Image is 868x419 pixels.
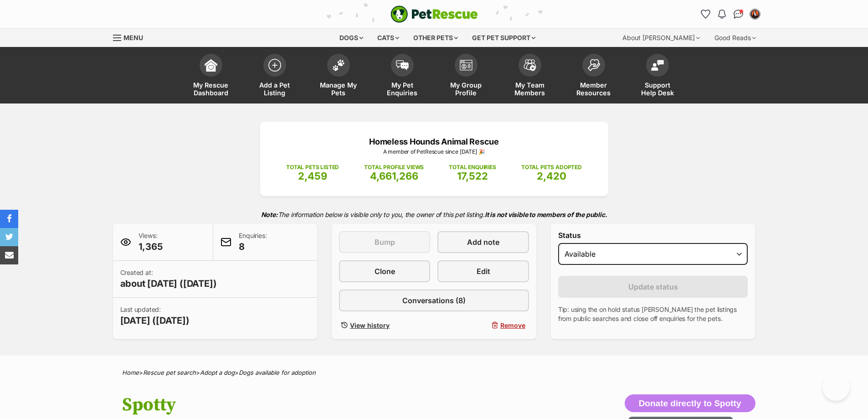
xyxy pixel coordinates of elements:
[113,205,755,224] p: The information below is visible only to you, the owner of this pet listing.
[460,60,473,71] img: group-profile-icon-3fa3cf56718a62981997c0bc7e787c4b2cf8bcc04b72c1350f741eb67cf2f40e.svg
[122,394,508,415] h1: Spotty
[298,170,327,182] span: 2,459
[477,266,490,277] span: Edit
[274,135,595,148] p: Homeless Hounds Animal Rescue
[437,231,529,253] a: Add note
[731,7,746,21] a: Conversations
[573,81,614,97] span: Member Resources
[139,231,163,253] p: Views:
[371,29,406,47] div: Cats
[268,59,281,72] img: add-pet-listing-icon-0afa8454b4691262ce3f59096e99ab1cd57d4a30225e0717b998d2c9b9846f56.svg
[625,394,755,413] button: Donate directly to Spotty
[239,369,316,376] a: Dogs available for adoption
[715,7,729,21] button: Notifications
[628,281,678,292] span: Update status
[370,49,434,103] a: My Pet Enquiries
[390,5,478,23] img: logo-e224e6f780fb5917bec1dbf3a21bbac754714ae5b6737aabdf751b685950b380.svg
[254,81,295,97] span: Add a Pet Listing
[339,290,529,311] a: Conversations (8)
[318,81,359,97] span: Manage My Pets
[120,277,217,290] span: about [DATE] ([DATE])
[485,211,607,218] strong: It is not visible to members of the public.
[626,49,689,103] a: Support Help Desk
[616,29,706,47] div: About [PERSON_NAME]
[509,81,550,97] span: My Team Members
[467,237,499,248] span: Add note
[748,7,762,21] button: My account
[562,49,626,103] a: Member Resources
[402,295,466,306] span: Conversations (8)
[139,240,163,253] span: 1,365
[123,34,143,41] span: Menu
[239,231,267,253] p: Enquiries:
[350,321,390,330] span: View history
[637,81,678,97] span: Support Help Desk
[446,81,487,97] span: My Group Profile
[205,59,217,72] img: dashboard-icon-eb2f2d2d3e046f16d808141f083e7271f6b2e854fb5c12c21221c1fb7104beca.svg
[339,319,430,332] a: View history
[143,369,196,376] a: Rescue pet search
[734,10,743,19] img: chat-41dd97257d64d25036548639549fe6c8038ab92f7586957e7f3b1b290dea8141.svg
[307,49,370,103] a: Manage My Pets
[339,260,430,282] a: Clone
[449,163,496,171] p: TOTAL ENQUIRIES
[261,211,278,218] strong: Note:
[179,49,243,103] a: My Rescue Dashboard
[120,305,190,327] p: Last updated:
[364,163,424,171] p: TOTAL PROFILE VIEWS
[375,266,395,277] span: Clone
[370,170,418,182] span: 4,661,266
[99,369,769,376] div: > > >
[587,59,600,71] img: member-resources-icon-8e73f808a243e03378d46382f2149f9095a855e16c252ad45f914b54edf8863c.svg
[190,81,231,97] span: My Rescue Dashboard
[437,260,529,282] a: Edit
[333,29,370,47] div: Dogs
[699,7,713,21] a: Favourites
[239,240,267,253] span: 8
[750,10,760,19] img: Susan Taylor profile pic
[200,369,235,376] a: Adopt a dog
[332,59,345,71] img: manage-my-pets-icon-02211641906a0b7f246fdf0571729dbe1e7629f14944591b6c1af311fb30b64b.svg
[521,163,582,171] p: TOTAL PETS ADOPTED
[822,373,850,401] iframe: Help Scout Beacon - Open
[286,163,339,171] p: TOTAL PETS LISTED
[500,321,525,330] span: Remove
[375,237,395,248] span: Bump
[113,29,149,45] a: Menu
[437,319,529,332] button: Remove
[498,49,562,103] a: My Team Members
[339,231,430,253] button: Bump
[457,170,488,182] span: 17,522
[558,305,748,323] p: Tip: using the on hold status [PERSON_NAME] the pet listings from public searches and close off e...
[558,276,748,298] button: Update status
[120,314,190,327] span: [DATE] ([DATE])
[708,29,762,47] div: Good Reads
[558,231,748,239] label: Status
[537,170,566,182] span: 2,420
[524,59,536,71] img: team-members-icon-5396bd8760b3fe7c0b43da4ab00e1e3bb1a5d9ba89233759b79545d2d3fc5d0d.svg
[407,29,464,47] div: Other pets
[466,29,542,47] div: Get pet support
[243,49,307,103] a: Add a Pet Listing
[434,49,498,103] a: My Group Profile
[122,369,139,376] a: Home
[120,268,217,290] p: Created at:
[390,5,478,23] a: PetRescue
[699,7,762,21] ul: Account quick links
[382,81,423,97] span: My Pet Enquiries
[718,10,725,19] img: notifications-46538b983faf8c2785f20acdc204bb7945ddae34d4c08c2a6579f10ce5e182be.svg
[651,60,664,71] img: help-desk-icon-fdf02630f3aa405de69fd3d07c3f3aa587a6932b1a1747fa1d2bba05be0121f9.svg
[274,148,595,156] p: A member of PetRescue since [DATE] 🎉
[396,60,409,70] img: pet-enquiries-icon-7e3ad2cf08bfb03b45e93fb7055b45f3efa6380592205ae92323e6603595dc1f.svg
